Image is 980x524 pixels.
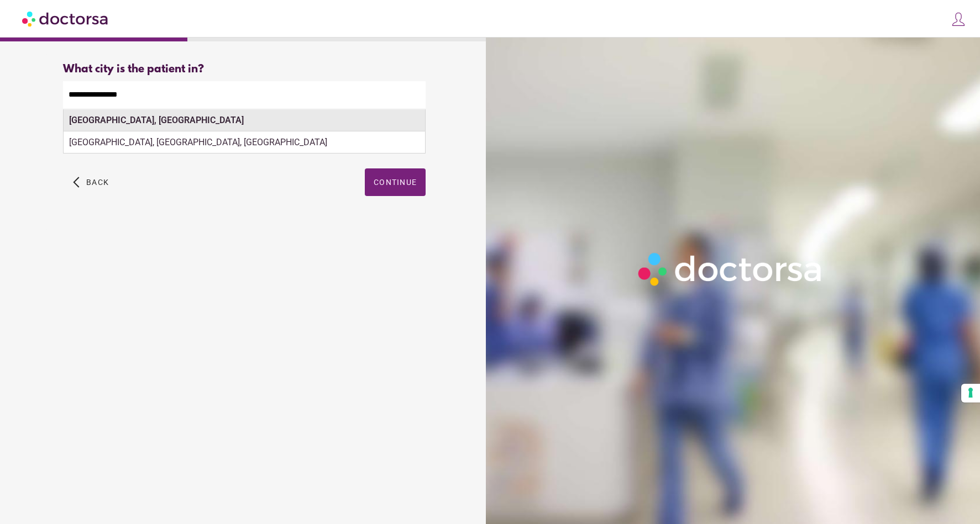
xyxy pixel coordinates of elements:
[63,63,426,76] div: What city is the patient in?
[86,178,109,187] span: Back
[961,384,980,403] button: Your consent preferences for tracking technologies
[951,12,966,27] img: icons8-customer-100.png
[69,115,244,125] strong: [GEOGRAPHIC_DATA], [GEOGRAPHIC_DATA]
[69,168,113,196] button: arrow_back_ios Back
[63,108,426,133] div: Make sure the city you pick is where you need assistance.
[374,178,417,187] span: Continue
[633,247,829,291] img: Logo-Doctorsa-trans-White-partial-flat.png
[365,168,426,196] button: Continue
[64,131,425,154] div: [GEOGRAPHIC_DATA], [GEOGRAPHIC_DATA], [GEOGRAPHIC_DATA]
[22,6,109,31] img: Doctorsa.com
